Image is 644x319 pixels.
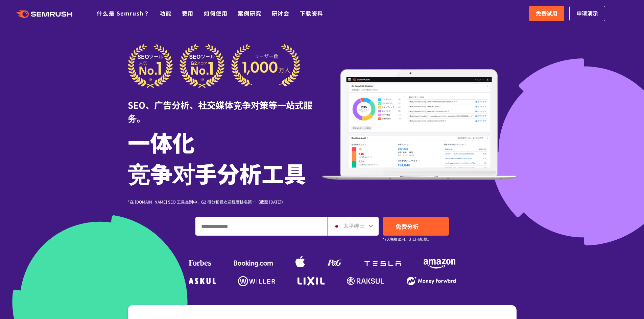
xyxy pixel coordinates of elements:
font: *在 [DOMAIN_NAME] SEO 工具类别中，G2 得分和受欢迎程度排名第一（截至 [DATE]） [128,199,285,205]
a: 功能 [160,9,172,17]
font: 免费分析 [396,222,419,231]
a: 如何使用 [204,9,228,17]
font: 免费试用 [536,9,557,17]
font: 申请演示 [576,9,598,17]
a: 免费分析 [383,217,449,236]
a: 免费试用 [529,6,564,21]
font: SEO、广告分析、社交媒体竞争对策等一站式服务。 [128,99,312,124]
a: 研讨会 [272,9,290,17]
a: 案例研究 [238,9,261,17]
a: 什么是 Semrush？ [97,9,149,17]
font: 太平绅士 [343,221,365,230]
a: 费用 [182,9,194,17]
a: 申请演示 [569,6,605,21]
input: 输入域名、关键字或 URL [196,217,327,235]
font: 竞争对手分析工具 [128,157,306,189]
font: 一体化 [128,126,195,158]
a: 下载资料 [300,9,324,17]
font: *7天免费试用。无自动扣款。 [383,236,431,242]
